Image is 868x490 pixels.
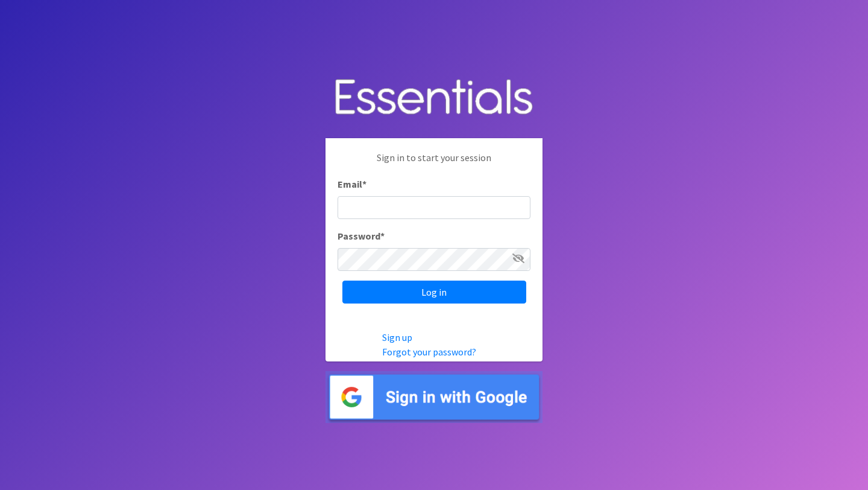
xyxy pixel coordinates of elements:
[325,67,542,129] img: Human Essentials
[342,281,526,304] input: Log in
[382,346,476,358] a: Forgot your password?
[325,371,542,424] img: Sign in with Google
[362,178,366,190] abbr: required
[338,229,385,243] label: Password
[338,177,366,191] label: Email
[380,230,385,242] abbr: required
[338,150,530,177] p: Sign in to start your session
[382,331,412,343] a: Sign up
